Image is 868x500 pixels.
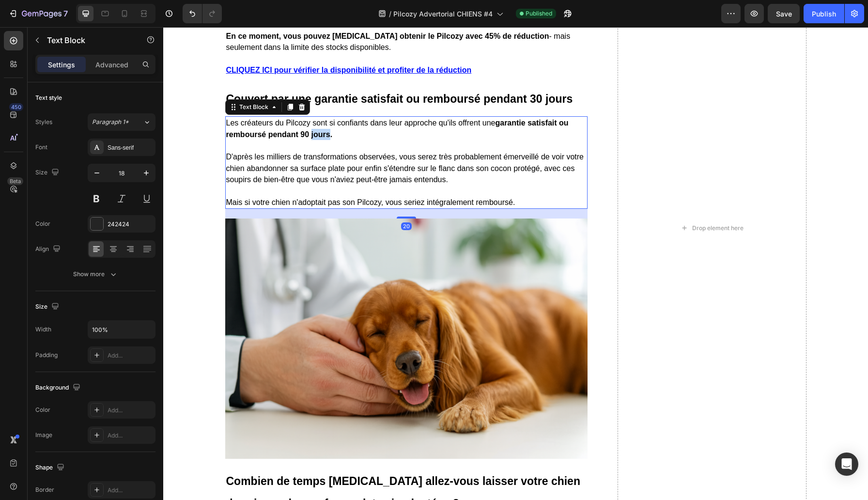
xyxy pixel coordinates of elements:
div: Show more [73,269,118,279]
p: 7 [63,8,68,19]
div: Open Intercom Messenger [835,453,858,476]
button: Publish [804,4,844,23]
span: Pilcozy Advertorial CHIENS #4 [393,9,493,19]
div: Text style [35,94,62,102]
div: Shape [35,461,66,474]
div: 450 [9,103,23,111]
div: Styles [35,118,52,126]
div: Image [35,431,52,439]
div: Drop element here [529,197,580,205]
span: Published [526,9,552,18]
span: / [389,9,391,19]
span: Paragraph 1* [92,118,129,126]
div: Align [35,243,62,256]
div: Beta [7,177,23,185]
p: Settings [48,60,75,70]
button: Show more [35,266,155,283]
img: gempages_576285233381376850-b4756500-df46-43f4-9f61-f819a6f01373.png [62,191,424,432]
div: Add... [108,406,153,415]
div: Sans-serif [108,143,153,152]
strong: Combien de temps [MEDICAL_DATA] allez-vous laisser votre chien dormir sur des surfaces plates ina... [63,448,417,483]
input: Auto [88,321,155,338]
div: Add... [108,486,153,495]
p: Advanced [95,60,128,70]
div: Publish [812,9,836,19]
div: Add... [108,351,153,360]
div: Border [35,485,54,494]
div: 242424 [108,220,153,229]
button: Paragraph 1* [88,113,155,131]
div: Font [35,143,47,152]
div: Color [35,406,50,414]
span: Save [776,10,792,18]
div: Size [35,166,61,179]
div: 20 [238,195,248,203]
div: Padding [35,351,58,359]
div: Add... [108,431,153,440]
button: Save [768,4,800,23]
iframe: Design area [163,27,868,500]
div: Width [35,325,51,334]
div: Background [35,381,82,394]
div: Undo/Redo [183,4,222,23]
div: Size [35,300,61,313]
button: 7 [4,4,72,23]
p: Text Block [47,34,129,46]
div: Color [35,219,50,228]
